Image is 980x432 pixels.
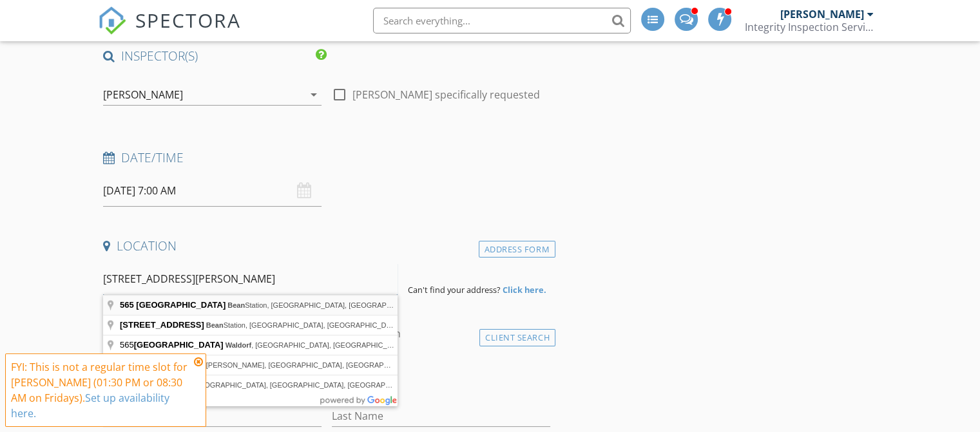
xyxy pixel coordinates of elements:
[206,361,420,369] span: [PERSON_NAME], [GEOGRAPHIC_DATA], [GEOGRAPHIC_DATA]
[206,321,224,329] span: Bean
[120,320,204,330] span: [STREET_ADDRESS]
[503,284,546,296] strong: Click here.
[206,321,401,329] span: Station, [GEOGRAPHIC_DATA], [GEOGRAPHIC_DATA]
[103,48,327,64] h4: INSPECTOR(S)
[479,241,555,258] div: Address Form
[135,6,241,33] span: SPECTORA
[134,340,224,350] span: [GEOGRAPHIC_DATA]
[745,21,874,33] div: Integrity Inspection Service (Spectora)
[11,391,169,420] a: Set up availability here.
[103,149,550,166] h4: Date/Time
[192,381,421,389] span: [GEOGRAPHIC_DATA], [GEOGRAPHIC_DATA], [GEOGRAPHIC_DATA]
[373,8,631,33] input: Search everything...
[408,284,501,296] span: Can't find your address?
[120,300,134,310] span: 565
[306,87,322,102] i: arrow_drop_down
[226,341,407,349] span: , [GEOGRAPHIC_DATA], [GEOGRAPHIC_DATA]
[226,341,252,349] span: Waldorf
[120,340,226,350] span: 565
[227,301,245,309] span: Bean
[103,89,183,100] div: [PERSON_NAME]
[103,175,322,207] input: Select date
[98,17,241,44] a: SPECTORA
[11,359,190,421] div: FYI: This is not a regular time slot for [PERSON_NAME] (01:30 PM or 08:30 AM on Fridays).
[352,88,540,101] label: [PERSON_NAME] specifically requested
[103,263,398,295] input: Address Search
[103,238,550,254] h4: Location
[227,301,422,309] span: Station, [GEOGRAPHIC_DATA], [GEOGRAPHIC_DATA]
[479,329,555,346] div: Client Search
[780,8,864,21] div: [PERSON_NAME]
[98,6,126,35] img: The Best Home Inspection Software - Spectora
[136,300,226,310] span: [GEOGRAPHIC_DATA]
